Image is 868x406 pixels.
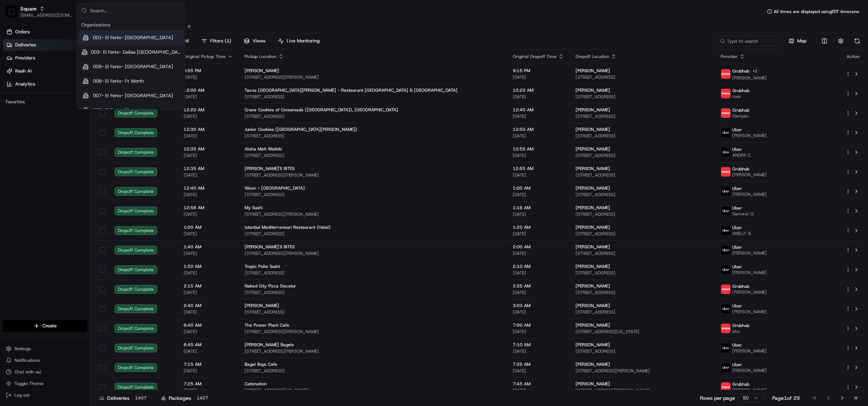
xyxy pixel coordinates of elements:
span: [STREET_ADDRESS] [245,270,501,276]
span: Cafenation [245,381,267,387]
span: 12:35 AM [184,166,233,171]
span: [DATE] [184,133,233,139]
span: [DATE] [184,211,233,217]
span: ( 1 ) [225,38,231,44]
span: ANDRII C. [732,152,752,158]
span: Grubhub [732,166,749,172]
span: Grubhub [732,107,749,113]
span: [STREET_ADDRESS] [576,172,709,178]
button: Views [241,36,269,46]
span: [STREET_ADDRESS] [245,231,501,237]
span: [STREET_ADDRESS][PERSON_NAME] [245,250,501,256]
span: My Sushi [245,205,263,211]
span: [STREET_ADDRESS] [576,133,709,139]
span: 003- El Fenix- Dallas [GEOGRAPHIC_DATA][PERSON_NAME] [91,49,181,55]
a: Analytics [3,78,90,90]
span: [DATE] [513,388,564,393]
span: [PERSON_NAME] [576,166,610,171]
img: uber-new-logo.jpeg [721,363,730,372]
span: [DATE] [184,153,233,158]
span: 001- El Fenix- [GEOGRAPHIC_DATA] [93,34,173,41]
span: [PERSON_NAME] [576,185,610,191]
span: [STREET_ADDRESS][PERSON_NAME] [576,368,709,374]
img: uber-new-logo.jpeg [721,206,730,216]
span: [STREET_ADDRESS][PERSON_NAME] [245,348,501,354]
span: Original Pickup Time [184,54,226,59]
span: [PERSON_NAME] [576,283,610,289]
span: Grubhub [732,323,749,328]
span: [PERSON_NAME] [245,303,279,308]
span: [STREET_ADDRESS] [245,133,501,139]
span: rose [732,94,749,99]
span: 2:00 AM [513,244,564,250]
span: abu [732,328,749,334]
span: [STREET_ADDRESS] [245,309,501,315]
a: Deliveries [3,39,90,51]
span: [DATE] [184,250,233,256]
span: 12:40 AM [184,185,233,191]
span: [STREET_ADDRESS] [245,153,501,158]
button: Refresh [852,36,862,46]
span: [DATE] [513,270,564,276]
span: 1:00 AM [513,185,564,191]
div: Suggestions [77,18,185,109]
span: 12:56 AM [184,205,233,211]
span: 1:20 AM [513,224,564,230]
span: [STREET_ADDRESS][PERSON_NAME] [245,329,501,335]
span: [STREET_ADDRESS] [245,113,501,119]
span: Grubhub [732,381,749,387]
span: [PERSON_NAME] [576,264,610,269]
span: [STREET_ADDRESS][PERSON_NAME] [245,211,501,217]
span: Notifications [15,357,40,363]
a: Providers [3,52,90,64]
span: Providers [15,55,35,61]
img: uber-new-logo.jpeg [721,245,730,255]
span: Aloha Melt Waikiki [245,146,282,152]
span: Create [42,323,57,329]
p: Rows per page [700,394,735,402]
span: Bagel Boys Cafe [245,361,277,367]
span: [DATE] [513,368,564,374]
span: ANELLY B. [732,231,752,236]
button: [EMAIL_ADDRESS][DOMAIN_NAME] [20,12,72,18]
span: Settings [15,346,31,352]
span: 7:00 AM [513,322,564,328]
span: Tropic Poke Sushi [245,264,280,269]
span: Uber [732,264,742,270]
span: Tacos [GEOGRAPHIC_DATA][PERSON_NAME] - Restaurant [GEOGRAPHIC_DATA] & [GEOGRAPHIC_DATA] [245,87,458,93]
img: 5e692f75ce7d37001a5d71f1 [721,382,730,392]
span: [PERSON_NAME] [576,342,610,348]
span: [PERSON_NAME] [732,348,767,354]
img: uber-new-logo.jpeg [721,343,730,353]
span: Orders [15,29,30,35]
button: +2 [751,67,759,75]
span: [PERSON_NAME] [576,205,610,211]
span: [DATE] [513,290,564,295]
img: 5e692f75ce7d37001a5d71f1 [721,69,730,79]
span: 12:50 AM [513,127,564,132]
span: Uber [732,303,742,309]
span: Samwel O. [732,211,754,217]
span: Grubhub [732,68,749,74]
span: 1:40 AM [184,244,233,250]
span: Live Monitoring [287,38,320,44]
span: [STREET_ADDRESS][US_STATE] [576,329,709,335]
span: 7:35 AM [513,361,564,367]
span: [PERSON_NAME] [576,87,610,93]
span: 005- El Fenix- [GEOGRAPHIC_DATA] [93,63,173,70]
span: Uber [732,186,742,191]
span: [PERSON_NAME] [576,303,610,308]
span: Filters [210,38,231,44]
img: 5e692f75ce7d37001a5d71f1 [721,324,730,333]
span: Uber [732,127,742,133]
span: 2:40 AM [184,303,233,308]
span: [DATE] [513,74,564,80]
span: [DATE] [184,270,233,276]
input: Type to search [717,36,782,46]
span: Naked City Pizza Decatur [245,283,296,289]
span: [DATE] [513,113,564,119]
button: Toggle Theme [3,378,87,389]
span: 008- El Fenix- Plano [93,107,136,113]
span: [STREET_ADDRESS][PERSON_NAME] [245,172,501,178]
span: Original Dropoff Time [513,54,557,59]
